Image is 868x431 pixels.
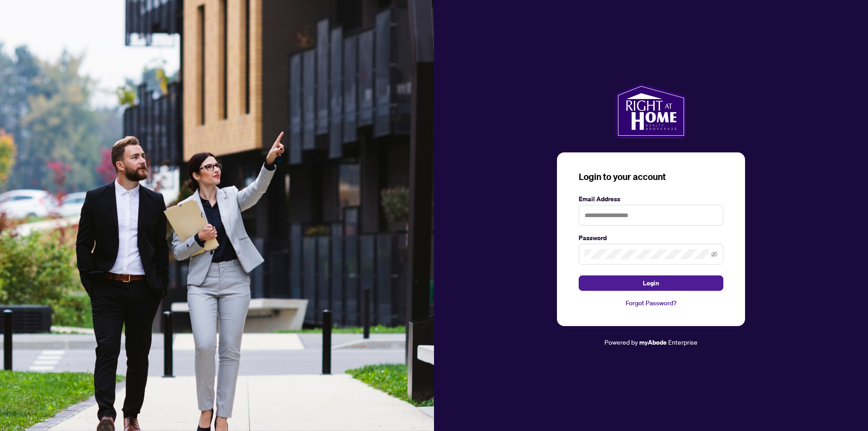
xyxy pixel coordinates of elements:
img: ma-logo [616,84,686,138]
a: Forgot Password? [579,298,723,308]
h3: Login to your account [579,171,723,183]
span: Login [643,276,659,290]
span: eye-invisible [711,251,717,257]
span: Powered by [604,338,638,346]
button: Login [579,275,723,291]
a: myAbode [639,337,667,347]
label: Password [579,233,723,243]
label: Email Address [579,194,723,204]
span: Enterprise [668,338,698,346]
